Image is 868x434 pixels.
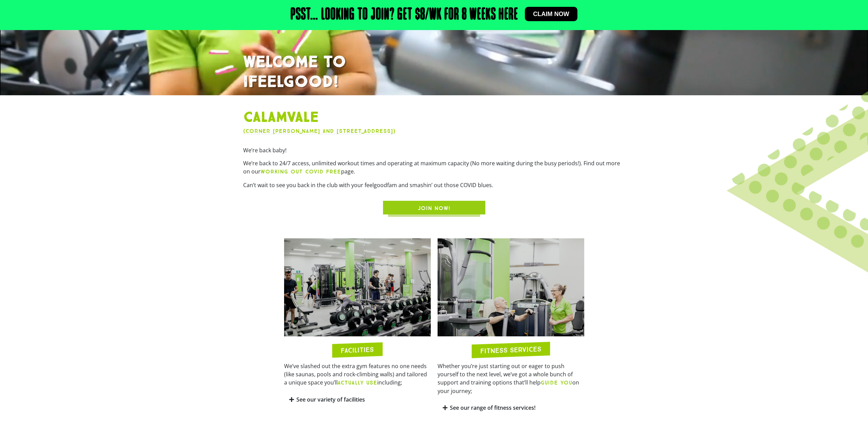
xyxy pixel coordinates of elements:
p: We’ve slashed out the extra gym features no one needs (like saunas, pools and rock-climbing walls... [284,362,431,387]
a: WORKING OUT COVID FREE [261,168,341,175]
h2: FITNESS SERVICES [480,345,541,354]
span: Claim now [533,11,569,17]
a: Claim now [525,7,577,21]
h1: Calamvale [243,109,625,127]
b: GUIDE YOU [541,379,572,386]
h1: WELCOME TO IFEELGOOD! [243,53,625,92]
p: Can’t wait to see you back in the club with your feelgoodfam and smashin’ out those COVID blues. [243,181,625,189]
div: See our range of fitness services! [438,400,584,416]
p: Whether you’re just starting out or eager to push yourself to the next level, we’ve got a whole b... [438,362,584,395]
h2: FACILITIES [341,346,374,354]
p: We’re back baby! [243,146,625,154]
span: JOIN NOW! [418,204,451,212]
a: See our variety of facilities [296,396,365,403]
a: JOIN NOW! [383,201,485,214]
p: We’re back to 24/7 access, unlimited workout times and operating at maximum capacity (No more wai... [243,159,625,176]
a: (Corner [PERSON_NAME] and [STREET_ADDRESS]) [243,128,396,134]
b: ACTUALLY USE [338,379,377,386]
div: See our variety of facilities [284,392,431,408]
a: See our range of fitness services! [450,404,535,411]
h2: Psst… Looking to join? Get $8/wk for 8 weeks here [291,7,518,23]
b: WORKING OUT COVID FREE [261,168,341,175]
